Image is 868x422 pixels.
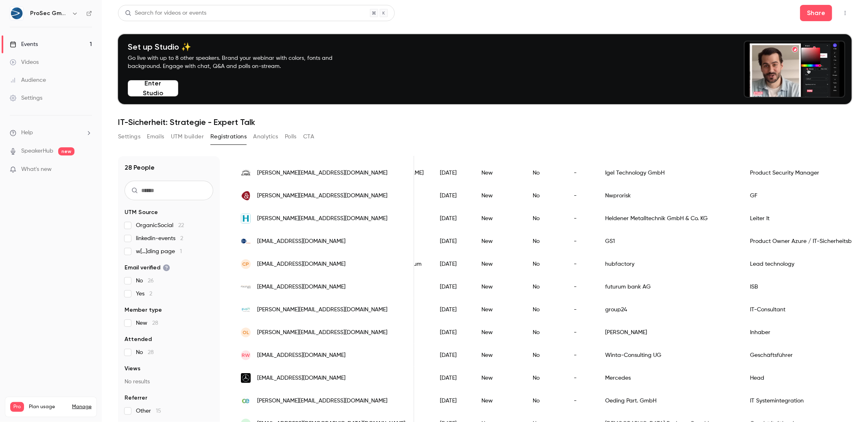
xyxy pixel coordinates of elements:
div: Audience [10,76,46,84]
span: Plan usage [29,404,67,410]
img: mercedes-benz.com [241,373,251,383]
section: facet-groups [125,208,213,415]
div: New [473,253,525,276]
span: New [136,319,158,327]
div: Events [10,40,38,48]
span: Views [125,365,140,373]
div: No [525,184,566,207]
div: No [525,321,566,344]
div: [DATE] [432,367,473,389]
div: No [525,276,566,298]
button: Enter Studio [128,80,178,96]
p: Go live with up to 8 other speakers. Brand your webinar with colors, fonts and background. Engage... [128,54,352,70]
div: [DATE] [432,162,473,184]
button: Share [800,5,832,21]
button: Polls [285,130,297,143]
div: group24 [597,298,742,321]
div: Igel Technology GmbH [597,162,742,184]
span: Pro [10,402,24,412]
div: Mercedes [597,367,742,389]
a: Manage [72,404,92,410]
span: Attended [125,335,152,343]
span: [EMAIL_ADDRESS][DOMAIN_NAME] [257,374,345,383]
span: [EMAIL_ADDRESS][DOMAIN_NAME] [257,283,345,291]
div: New [473,207,525,230]
li: help-dropdown-opener [10,129,92,137]
div: No [525,389,566,412]
span: 22 [178,223,184,228]
div: [PERSON_NAME] [597,321,742,344]
div: New [473,276,525,298]
span: linkedin-events [136,234,183,243]
div: GS1 [597,230,742,253]
div: [DATE] [432,230,473,253]
div: New [473,184,525,207]
span: Email verified [125,264,170,272]
span: OrganicSocial [136,221,184,230]
span: [PERSON_NAME][EMAIL_ADDRESS][DOMAIN_NAME] [257,397,387,405]
div: New [473,321,525,344]
span: 15 [156,408,161,414]
div: hubfactory [597,253,742,276]
button: Settings [118,130,140,143]
div: New [473,230,525,253]
div: - [566,184,597,207]
h6: ProSec GmbH [30,9,68,17]
div: - [566,162,597,184]
div: No [525,367,566,389]
div: Settings [10,94,42,102]
div: No [525,230,566,253]
img: oeding.de [241,396,251,406]
span: Help [21,129,33,137]
div: futurum bank AG [597,276,742,298]
div: No [525,207,566,230]
div: [DATE] [432,184,473,207]
span: [EMAIL_ADDRESS][DOMAIN_NAME] [257,237,345,246]
h4: Set up Studio ✨ [128,42,352,52]
div: - [566,321,597,344]
h1: 28 People [125,163,155,173]
span: 28 [152,320,158,326]
span: [PERSON_NAME][EMAIL_ADDRESS][DOMAIN_NAME] [257,214,387,223]
img: ProSec GmbH [10,7,23,20]
div: [DATE] [432,298,473,321]
div: Videos [10,58,39,66]
span: [EMAIL_ADDRESS][DOMAIN_NAME] [257,260,345,269]
span: RW [242,352,250,359]
img: futurumbank.com [241,282,251,292]
div: - [566,253,597,276]
div: [DATE] [432,389,473,412]
div: New [473,344,525,367]
div: - [566,344,597,367]
div: No [525,253,566,276]
span: UTM Source [125,208,158,216]
p: No results [125,378,213,386]
a: SpeakerHub [21,147,53,155]
div: New [473,162,525,184]
span: No [136,277,154,285]
button: CTA [303,130,314,143]
div: - [566,230,597,253]
span: [PERSON_NAME][EMAIL_ADDRESS][DOMAIN_NAME] [257,192,387,200]
div: No [525,162,566,184]
span: CP [243,260,249,268]
span: [PERSON_NAME][EMAIL_ADDRESS][DOMAIN_NAME] [257,328,387,337]
span: 1 [180,249,182,254]
div: No [525,298,566,321]
div: Nwprorisk [597,184,742,207]
div: - [566,207,597,230]
div: Winta-Consulting UG [597,344,742,367]
button: Analytics [253,130,278,143]
div: New [473,298,525,321]
span: w[…]ding page [136,247,182,256]
span: 26 [148,278,154,284]
img: gs1.de [241,236,251,246]
img: nw-assekuranz.de [241,191,251,201]
div: [DATE] [432,276,473,298]
div: [DATE] [432,321,473,344]
div: No [525,344,566,367]
div: New [473,389,525,412]
img: hmt-automotive.com [241,214,251,223]
button: Registrations [210,130,247,143]
span: 2 [180,236,183,241]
